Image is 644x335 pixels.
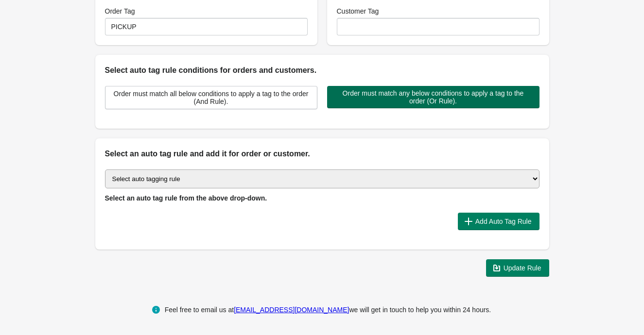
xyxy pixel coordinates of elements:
span: Add Auto Tag Rule [475,218,532,225]
label: Order Tag [105,6,135,16]
div: Feel free to email us at we will get in touch to help you within 24 hours. [165,304,491,316]
span: Select an auto tag rule from the above drop-down. [105,194,267,202]
button: Order must match any below conditions to apply a tag to the order (Or Rule). [327,86,540,108]
a: [EMAIL_ADDRESS][DOMAIN_NAME] [234,306,349,314]
span: Update Rule [504,264,541,272]
h2: Select auto tag rule conditions for orders and customers. [105,65,540,76]
h2: Select an auto tag rule and add it for order or customer. [105,148,540,160]
label: Customer Tag [337,6,379,16]
button: Update Rule [486,259,549,277]
button: Add Auto Tag Rule [458,213,540,230]
button: Order must match all below conditions to apply a tag to the order (And Rule). [105,86,317,109]
span: Order must match all below conditions to apply a tag to the order (And Rule). [113,90,309,105]
span: Order must match any below conditions to apply a tag to the order (Or Rule). [335,89,532,105]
